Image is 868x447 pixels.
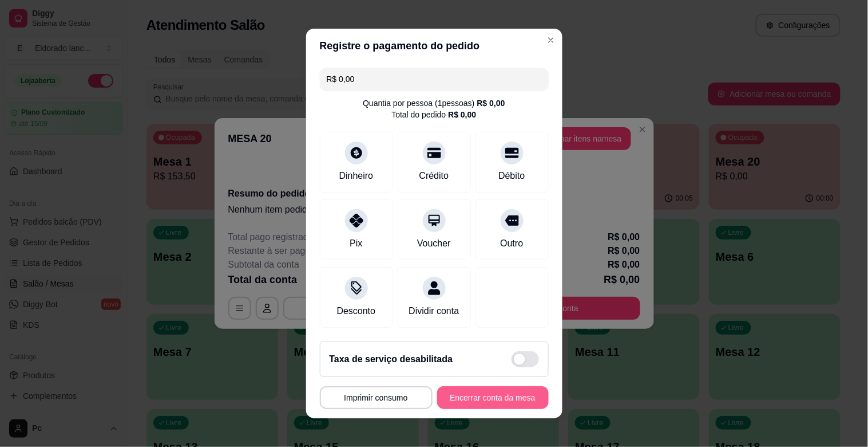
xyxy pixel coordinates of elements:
[363,97,505,109] div: Quantia por pessoa ( 1 pessoas)
[498,169,525,183] div: Débito
[350,237,362,250] div: Pix
[419,169,449,183] div: Crédito
[306,29,562,63] header: Registre o pagamento do pedido
[417,237,451,250] div: Voucher
[500,237,523,250] div: Outro
[327,68,542,91] input: Ex.: hambúrguer de cordeiro
[320,386,433,409] button: Imprimir consumo
[330,352,453,366] h2: Taxa de serviço desabilitada
[448,109,476,120] div: R$ 0,00
[337,304,376,318] div: Desconto
[409,304,459,318] div: Dividir conta
[437,386,549,409] button: Encerrar conta da mesa
[542,31,560,49] button: Close
[339,169,374,183] div: Dinheiro
[477,97,505,109] div: R$ 0,00
[391,109,476,120] div: Total do pedido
